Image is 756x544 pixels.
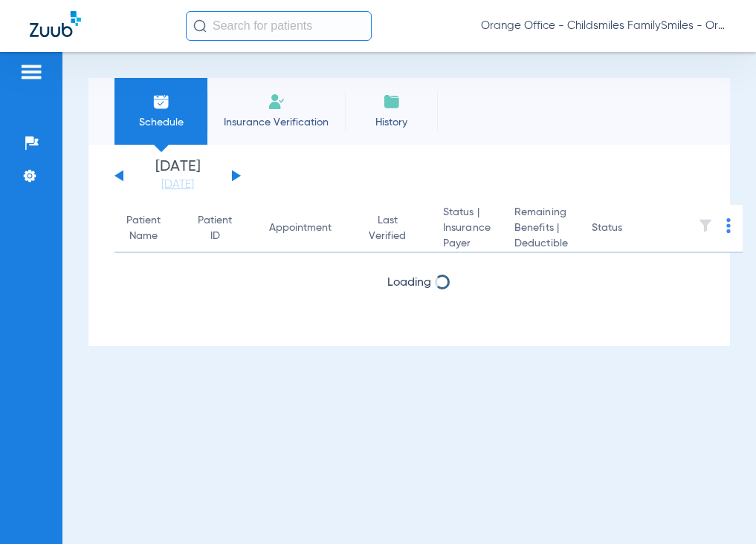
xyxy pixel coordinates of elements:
img: Schedule [152,93,170,111]
div: Last Verified [369,213,419,244]
img: hamburger-icon [19,63,43,81]
img: Zuub Logo [30,11,81,37]
div: Patient Name [126,213,174,244]
th: Status [580,205,680,253]
span: Insurance Payer [443,220,491,252]
input: Search for patients [186,11,372,41]
span: Schedule [126,115,196,130]
th: Remaining Benefits | [503,205,580,253]
li: [DATE] [133,160,222,192]
img: filter.svg [698,218,713,233]
th: Status | [431,205,503,253]
div: Patient ID [198,213,245,244]
span: Deductible [514,236,568,252]
div: Appointment [269,220,332,236]
img: group-dot-blue.svg [726,218,731,233]
div: Last Verified [369,213,406,244]
div: Patient Name [126,213,161,244]
span: History [356,115,427,130]
div: Patient ID [198,213,232,244]
img: Search Icon [193,19,207,33]
span: Insurance Verification [219,115,334,130]
span: Loading [387,277,431,289]
a: [DATE] [133,177,222,192]
div: Appointment [269,220,345,236]
img: History [383,93,401,111]
span: Orange Office - Childsmiles FamilySmiles - Orange St Dental Associates LLC - Orange General DBA A... [481,19,726,33]
img: Manual Insurance Verification [268,93,285,111]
